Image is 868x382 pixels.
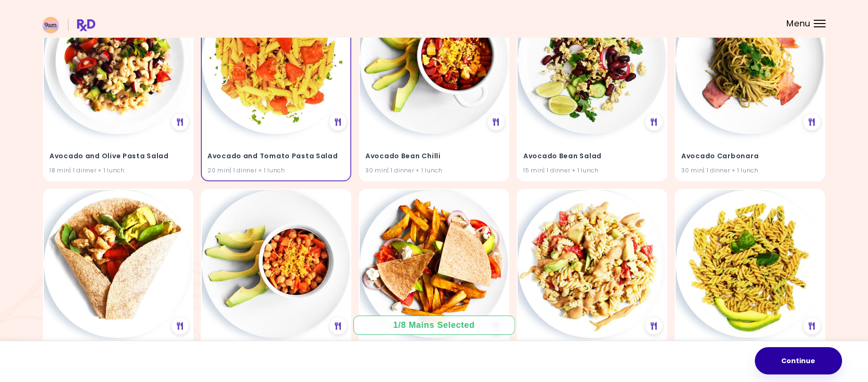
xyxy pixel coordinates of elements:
div: See Meal Plan [645,318,662,335]
div: See Meal Plan [172,318,189,335]
div: 1 / 8 Mains Selected [387,319,482,331]
h4: Avocado and Olive Pasta Salad [50,149,187,164]
button: Continue [755,347,842,374]
h4: Avocado Carbonara [681,149,818,164]
div: See Meal Plan [803,114,820,131]
div: See Meal Plan [645,114,662,131]
div: 18 min | 1 dinner + 1 lunch [50,166,187,175]
div: 20 min | 1 dinner + 1 lunch [207,166,345,175]
div: See Meal Plan [330,114,347,131]
span: Menu [786,19,810,28]
h4: Avocado Bean Chilli [365,149,503,164]
img: RxDiet [42,17,95,33]
div: 30 min | 1 dinner + 1 lunch [681,166,818,175]
div: See Meal Plan [172,114,189,131]
h4: Avocado and Tomato Pasta Salad [207,149,345,164]
div: See Meal Plan [488,114,504,131]
div: 30 min | 1 dinner + 1 lunch [365,166,503,175]
div: See Meal Plan [803,318,820,335]
div: 15 min | 1 dinner + 1 lunch [523,166,661,175]
div: See Meal Plan [330,318,347,335]
h4: Avocado Bean Salad [523,149,661,164]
